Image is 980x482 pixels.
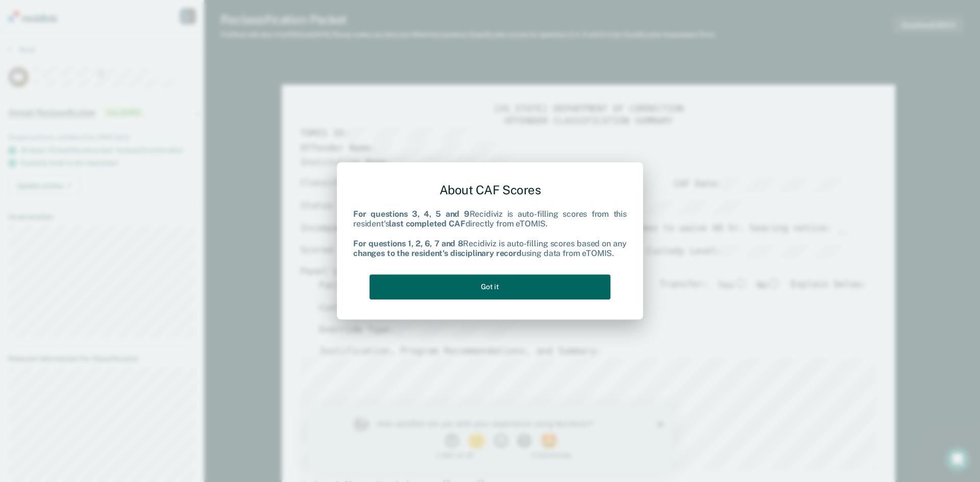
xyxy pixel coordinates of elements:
[137,28,155,43] button: 1
[353,239,463,248] b: For questions 1, 2, 6, 7 and 8
[69,46,166,53] div: 1 - Not at all
[232,28,253,43] button: 5
[224,46,321,53] div: 5 - Extremely
[186,28,204,43] button: 3
[45,10,61,27] img: Profile image for Kim
[209,28,227,43] button: 4
[353,210,627,259] div: Recidiviz is auto-filling scores from this resident's directly from eTOMIS. Recidiviz is auto-fil...
[69,13,305,22] div: How satisfied are you with your experience using Recidiviz?
[353,174,627,206] div: About CAF Scores
[160,28,181,43] button: 2
[353,210,470,219] b: For questions 3, 4, 5 and 9
[370,274,610,299] button: Got it
[350,15,356,21] div: Close survey
[389,219,465,229] b: last completed CAF
[353,248,522,258] b: changes to the resident's disciplinary record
